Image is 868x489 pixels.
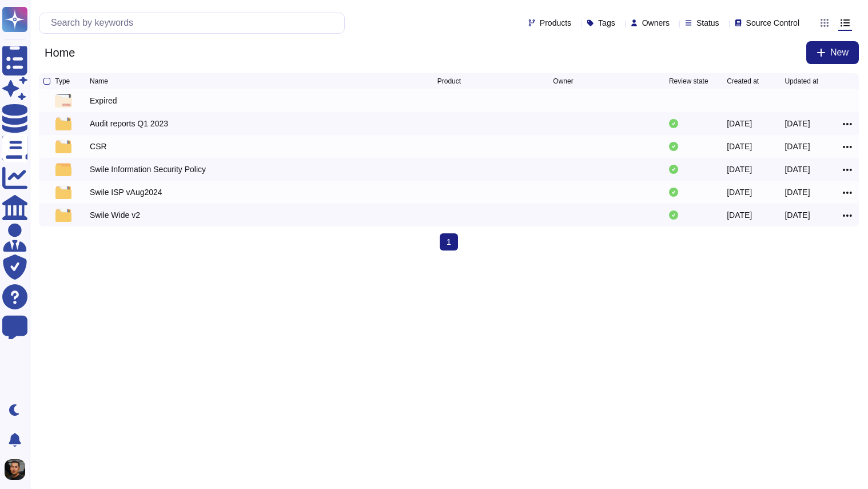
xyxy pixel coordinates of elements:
span: Type [55,78,70,85]
div: CSR [90,141,107,152]
span: Source Control [746,19,799,27]
button: user [2,457,33,482]
div: [DATE] [727,164,752,175]
div: [DATE] [727,118,752,129]
div: Audit reports Q1 2023 [90,118,168,129]
span: Name [90,78,108,85]
div: Expired [90,95,117,106]
img: folder [55,162,71,176]
img: folder [55,185,71,199]
img: user [5,459,25,480]
img: folder [55,208,71,222]
div: Swile Wide v2 [90,209,140,221]
img: folder [55,117,71,130]
span: Products [540,19,571,27]
span: New [830,48,849,57]
div: [DATE] [785,141,810,152]
span: Home [39,44,81,61]
div: Swile Information Security Policy [90,164,206,175]
div: [DATE] [785,118,810,129]
div: Swile ISP vAug2024 [90,186,162,198]
img: folder [55,94,71,108]
span: Status [696,19,719,27]
div: [DATE] [727,141,752,152]
span: Tags [598,19,615,27]
span: 1 [440,233,458,251]
img: folder [55,140,71,153]
input: Search by keywords [45,13,344,33]
span: Product [437,78,461,85]
span: Owner [553,78,573,85]
span: Created at [727,78,759,85]
span: Updated at [785,78,818,85]
span: Review state [669,78,708,85]
div: [DATE] [785,164,810,175]
button: New [806,41,859,64]
span: Owners [642,19,670,27]
div: [DATE] [727,209,752,221]
div: [DATE] [727,186,752,198]
div: [DATE] [785,186,810,198]
div: [DATE] [785,209,810,221]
